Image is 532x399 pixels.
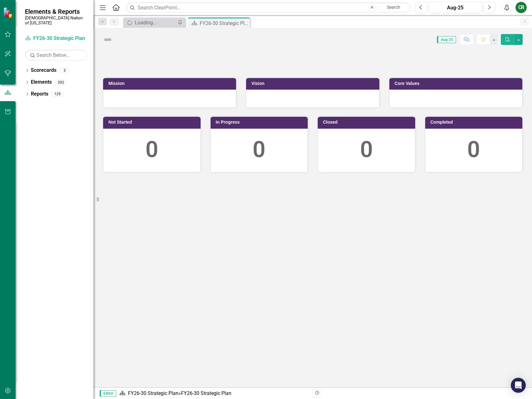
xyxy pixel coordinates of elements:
[395,81,519,86] h3: Core Values
[251,81,376,86] h3: Vision
[387,5,400,10] span: Search
[25,15,87,26] small: [DEMOGRAPHIC_DATA] Nation of [US_STATE]
[126,2,411,13] input: Search ClearPoint...
[31,79,52,86] a: Elements
[31,67,56,74] a: Scorecards
[323,120,412,125] h3: Closed
[108,120,197,125] h3: Not Started
[200,19,249,27] div: FY26-30 Strategic Plan
[103,35,113,45] img: Not Defined
[108,81,233,86] h3: Mission
[110,134,194,166] div: 0
[55,80,67,85] div: 392
[429,2,482,13] button: Aug-25
[324,134,409,166] div: 0
[511,378,526,393] div: Open Intercom Messenger
[128,390,178,396] a: FY26-30 Strategic Plan
[181,390,231,396] div: FY26-30 Strategic Plan
[119,390,308,397] div: »
[51,91,64,97] div: 129
[125,19,176,27] a: Loading...
[217,134,302,166] div: 0
[25,8,87,15] span: Elements & Reports
[437,36,456,43] span: Aug-25
[25,50,87,61] input: Search Below...
[31,91,48,98] a: Reports
[3,7,14,18] img: ClearPoint Strategy
[432,134,516,166] div: 0
[431,4,480,12] div: Aug-25
[378,3,409,12] button: Search
[59,68,69,73] div: 3
[100,390,116,397] span: Editor
[216,120,305,125] h3: In Progress
[515,2,527,13] button: CR
[135,19,176,27] div: Loading...
[25,35,87,42] a: FY26-30 Strategic Plan
[430,120,520,125] h3: Completed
